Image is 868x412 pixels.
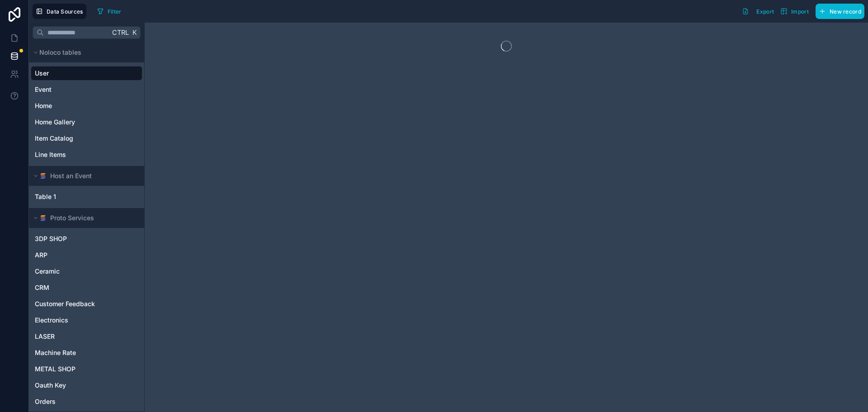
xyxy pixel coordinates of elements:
button: New record [816,4,864,19]
button: Export [739,4,777,19]
span: Data Sources [47,8,83,15]
span: K [131,29,137,36]
button: Data Sources [33,4,86,19]
span: Import [791,8,809,15]
span: New record [830,8,861,15]
a: New record [812,4,864,19]
button: Import [777,4,812,19]
span: Export [756,8,774,15]
span: Filter [108,8,122,15]
span: Ctrl [111,27,130,38]
button: Filter [94,5,125,18]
